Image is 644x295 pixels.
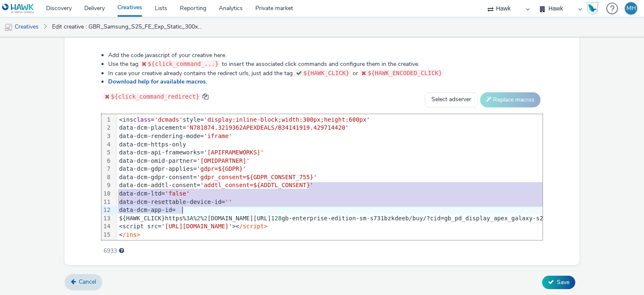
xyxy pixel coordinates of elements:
span: 6933 [104,247,117,255]
span: ${HAWK_CLICK} [304,70,350,76]
button: Replace macros [480,92,540,107]
div: 6 [101,157,112,165]
span: ${HAWK_ENCODED_CLICK} [368,70,442,76]
span: '[URL][DOMAIN_NAME]' [161,223,232,230]
div: 5 [101,149,112,157]
span: 2 [204,215,207,222]
li: Use the tag to insert the associated click commands and configure them in the creative. [108,60,543,68]
span: ${click_command_...} [148,60,219,67]
div: 9 [101,181,112,190]
div: 1 [101,116,112,124]
span: /ins> [122,231,140,238]
div: MH [626,2,636,15]
span: copy to clipboard [203,94,208,99]
li: In case your creative already contains the redirect urls, just add the tag or [108,69,543,78]
span: '' [225,198,232,205]
div: 12 [101,206,112,214]
span: Save [557,278,569,286]
span: ${click_command_redirect} [111,93,200,100]
a: Download help for available macros. [108,78,210,86]
div: 7 [101,165,112,173]
span: 3 [186,215,190,222]
span: 'gdpr=${GDPR}' [197,165,246,172]
span: 'gdpr_consent=${GDPR_CONSENT_755}' [197,174,317,180]
img: Hawk Academy [586,2,599,15]
span: 128 [271,215,281,222]
div: 2 [101,124,112,132]
li: Add the code javascript of your creative here. [108,51,543,60]
span: /script> [239,223,267,230]
span: 'false' [165,190,190,197]
div: Maximum recommended length: 3000 characters. [119,247,124,255]
span: 2 [197,215,200,222]
span: 'iframe' [204,133,232,139]
div: 4 [101,141,112,149]
span: Cancel [79,278,96,286]
a: Hawk Academy [586,2,602,15]
div: 11 [101,198,112,206]
div: 8 [101,173,112,182]
button: Save [542,276,575,289]
img: undefined Logo [2,3,34,14]
span: '[OMIDPARTNER]' [197,157,249,164]
div: 15 [101,231,112,239]
span: class [133,116,151,123]
div: 3 [101,132,112,141]
img: mobile [4,23,13,31]
a: Cancel [65,274,102,290]
span: 'display:inline-block;width:300px;height:600px' [204,116,370,123]
span: '[APIFRAMEWORKS]' [204,149,264,156]
div: 14 [101,222,112,231]
div: 10 [101,190,112,198]
span: 'addtl_consent=${ADDTL_CONSENT}' [200,182,314,188]
span: 'N781874.3219362APEXDEALS/B34141919.429714420' [186,124,349,131]
a: Edit creative : GBR_Samsung_S25_FE_Exp_Static_300x600_Standard_DMPU_20250922 [48,17,209,37]
div: 13 [101,214,112,223]
span: 'dcmads' [154,116,182,123]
